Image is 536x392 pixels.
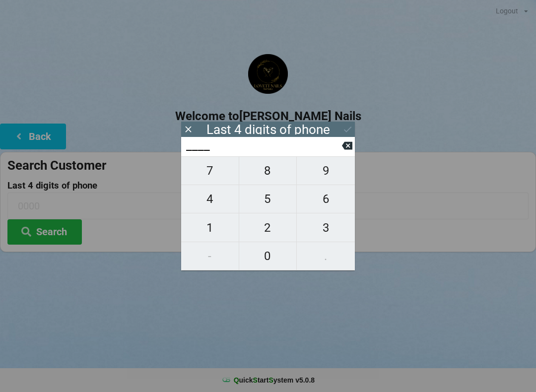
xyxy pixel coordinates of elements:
[297,217,355,238] span: 3
[181,185,239,213] button: 4
[239,246,297,266] span: 0
[239,217,297,238] span: 2
[181,213,239,242] button: 1
[297,213,355,242] button: 3
[239,160,297,181] span: 8
[181,156,239,185] button: 7
[181,189,239,209] span: 4
[239,213,297,242] button: 2
[181,160,239,181] span: 7
[297,189,355,209] span: 6
[239,189,297,209] span: 5
[181,217,239,238] span: 1
[297,160,355,181] span: 9
[239,185,297,213] button: 5
[297,156,355,185] button: 9
[239,242,297,270] button: 0
[206,125,330,134] div: Last 4 digits of phone
[239,156,297,185] button: 8
[297,185,355,213] button: 6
